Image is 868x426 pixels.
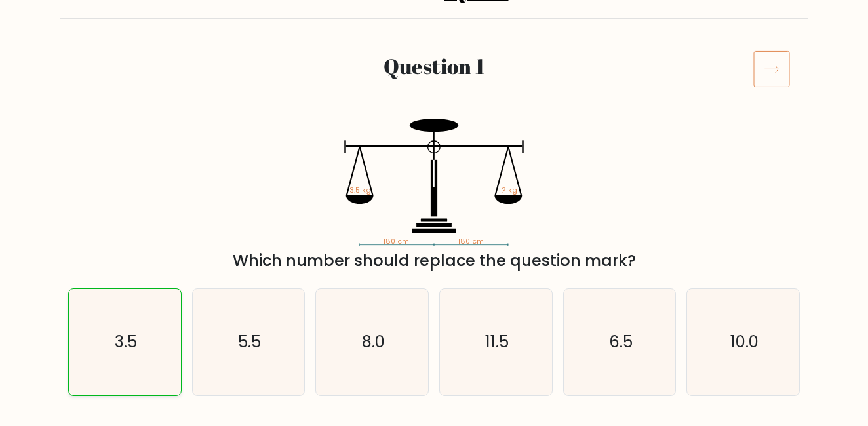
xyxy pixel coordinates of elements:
[502,186,517,196] tspan: ? kg
[609,331,633,353] text: 6.5
[115,331,137,353] text: 3.5
[76,249,792,273] div: Which number should replace the question mark?
[458,237,484,246] tspan: 180 cm
[485,331,509,353] text: 11.5
[130,54,738,79] h2: Question 1
[730,331,759,353] text: 10.0
[349,186,371,196] tspan: 3.5 kg
[362,331,385,353] text: 8.0
[238,331,261,353] text: 5.5
[383,237,409,246] tspan: 180 cm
